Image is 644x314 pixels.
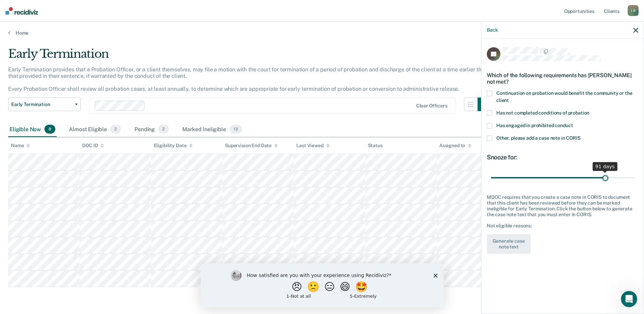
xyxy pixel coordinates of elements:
[5,7,38,15] img: Recidiviz
[82,143,104,149] div: DOC ID
[487,27,498,33] button: Back
[68,122,122,137] div: Almost Eligible
[181,122,243,137] div: Marked Ineligible
[201,263,444,307] iframe: Survey by Kim from Recidiviz
[496,135,581,141] span: Other, please add a case note in CORIS
[496,110,589,116] span: Has not completed conditions of probation
[487,154,638,161] div: Snooze for:
[439,143,471,149] div: Assigned to
[487,223,638,229] div: Not eligible reasons:
[593,162,618,171] div: 91 days
[487,67,638,90] div: Which of the following requirements has [PERSON_NAME] not met?
[44,125,55,134] span: 8
[158,125,169,134] span: 2
[628,5,639,16] div: L R
[229,125,242,134] span: 13
[11,143,30,149] div: Name
[496,123,573,128] span: Has engaged in prohibited conduct
[416,103,447,109] div: Clear officers
[621,291,637,307] iframe: Intercom live chat
[368,143,383,149] div: Status
[296,143,329,149] div: Last Viewed
[11,102,72,107] span: Early Termination
[487,234,531,254] button: Generate case note text
[8,30,636,36] a: Home
[487,194,638,217] div: MDOC requires that you create a case note in CORIS to document that this client has been reviewed...
[496,90,632,103] span: Continuation on probation would benefit the community or the client
[8,66,487,92] p: Early Termination provides that a Probation Officer, or a client themselves, may file a motion wi...
[8,122,57,137] div: Eligible Now
[110,125,121,134] span: 2
[8,47,491,66] div: Early Termination
[133,122,170,137] div: Pending
[154,143,193,149] div: Eligibility Date
[225,143,278,149] div: Supervision End Date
